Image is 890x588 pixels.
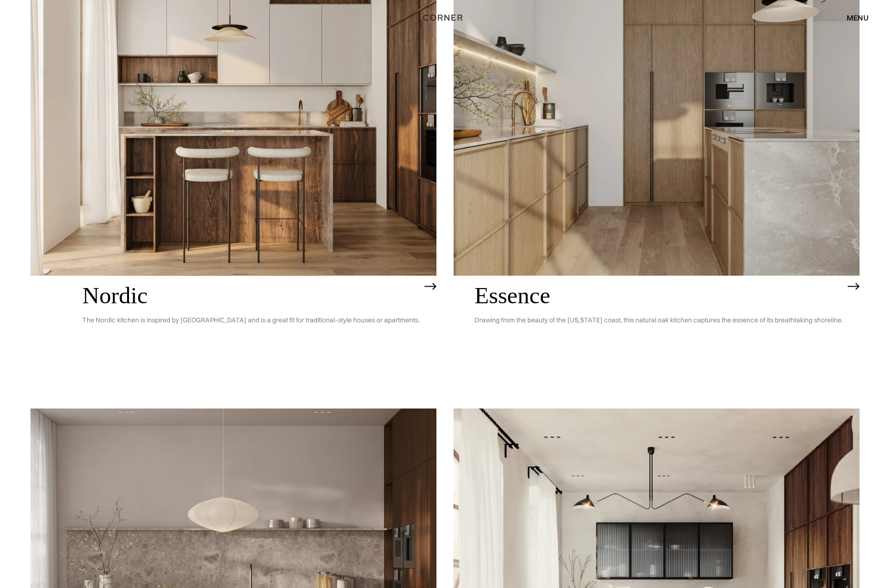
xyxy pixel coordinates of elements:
div: menu [847,14,869,21]
p: The Nordic kitchen is inspired by [GEOGRAPHIC_DATA] and is a great fit for traditional-style hous... [82,309,420,332]
h2: Essence [475,283,843,309]
div: menu [837,10,869,26]
a: home [401,11,489,24]
p: Drawing from the beauty of the [US_STATE] coast, this natural oak kitchen captures the essence of... [475,309,843,332]
h2: Nordic [82,283,420,309]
